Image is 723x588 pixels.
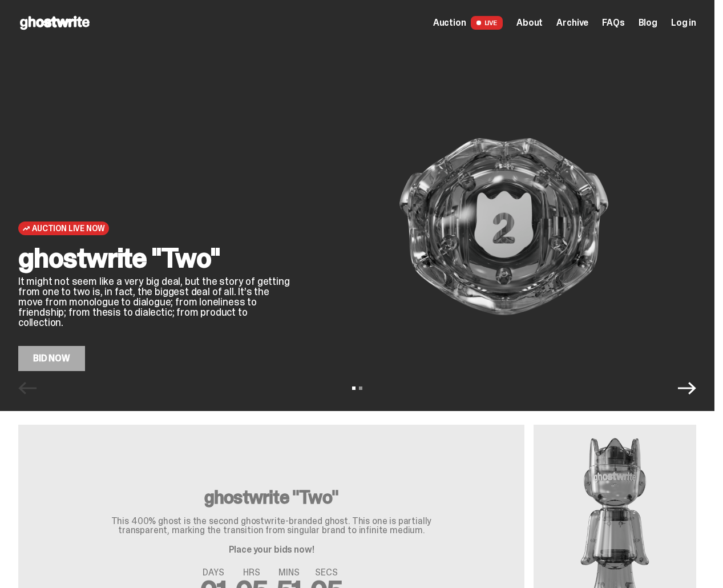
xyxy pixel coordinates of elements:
a: Bid Now [18,346,85,371]
h2: ghostwrite "Two" [18,244,293,272]
a: Log in [671,18,696,27]
p: It might not seem like a very big deal, but the story of getting from one to two is, in fact, the... [18,276,293,328]
h3: ghostwrite "Two" [89,488,454,506]
span: DAYS [200,568,227,577]
button: Next [678,379,696,397]
span: HRS [236,568,268,577]
a: FAQs [602,18,624,27]
img: ghostwrite "Two" [312,82,696,371]
button: View slide 1 [352,386,356,390]
span: SECS [310,568,342,577]
span: Auction [433,18,466,27]
a: About [516,18,543,27]
a: Archive [556,18,588,27]
span: MINS [277,568,302,577]
p: Place your bids now! [89,545,454,554]
p: This 400% ghost is the second ghostwrite-branded ghost. This one is partially transparent, markin... [89,517,454,535]
span: Auction Live Now [32,224,104,233]
a: Auction LIVE [433,16,503,30]
button: View slide 2 [359,386,362,390]
a: Blog [639,18,657,27]
span: LIVE [471,16,503,30]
